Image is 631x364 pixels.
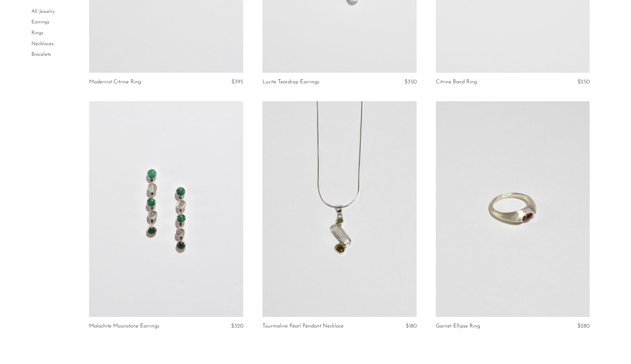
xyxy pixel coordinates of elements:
a: All Jewelry [31,9,54,14]
span: $280 [577,323,590,329]
a: Garnet Ellipse Ring [436,323,480,329]
span: $180 [406,323,417,329]
a: Necklaces [31,41,54,46]
span: $250 [577,79,590,85]
a: Tourmaline Pearl Pendant Necklace [262,323,344,329]
a: Earrings [31,20,49,25]
a: Malachite Moonstone Earrings [89,323,159,329]
a: Lucite Teardrop Earrings [262,79,319,85]
a: Rings [31,30,43,36]
span: $395 [231,79,243,85]
a: Modernist Citrine Ring [89,79,141,85]
span: $320 [231,323,243,329]
span: $350 [404,79,417,85]
a: Citrine Band Ring [436,79,477,85]
a: Bracelets [31,52,51,57]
